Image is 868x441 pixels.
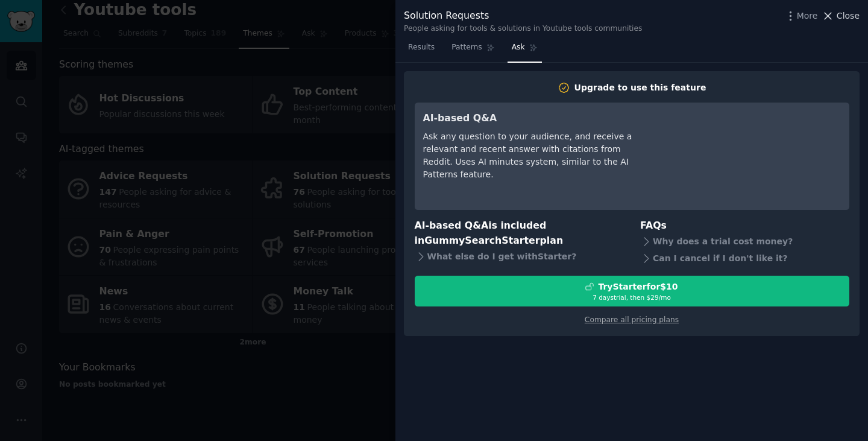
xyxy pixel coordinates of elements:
[508,38,542,63] a: Ask
[822,10,860,22] button: Close
[423,111,643,126] h3: AI-based Q&A
[784,10,818,22] button: More
[404,24,642,34] div: People asking for tools & solutions in Youtube tools communities
[404,8,642,24] div: Solution Requests
[797,10,818,22] span: More
[640,218,849,233] h3: FAQs
[423,130,643,181] div: Ask any question to your audience, and receive a relevant and recent answer with citations from R...
[415,218,624,248] h3: AI-based Q&A is included in plan
[574,81,706,94] div: Upgrade to use this feature
[585,316,679,324] a: Compare all pricing plans
[640,233,849,250] div: Why does a trial cost money?
[837,10,860,22] span: Close
[408,42,435,53] span: Results
[447,38,498,63] a: Patterns
[451,42,482,53] span: Patterns
[404,38,439,63] a: Results
[415,276,849,306] button: TryStarterfor$107 daystrial, then $29/mo
[598,281,678,293] div: Try Starter for $10
[424,235,539,246] span: GummySearch Starter
[415,248,624,265] div: What else do I get with Starter ?
[415,293,849,302] div: 7 days trial, then $ 29 /mo
[512,42,525,53] span: Ask
[640,250,849,267] div: Can I cancel if I don't like it?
